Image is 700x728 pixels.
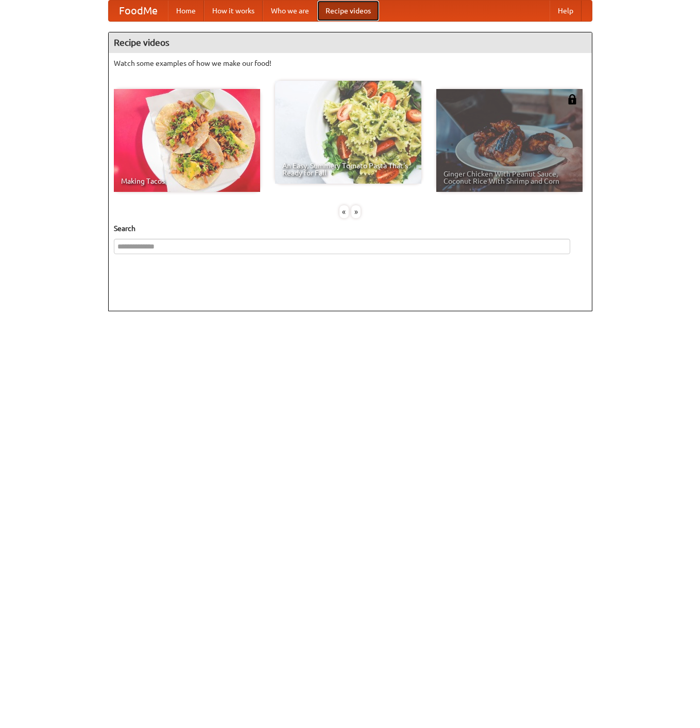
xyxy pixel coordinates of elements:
img: 483408.png [567,94,577,104]
span: An Easy, Summery Tomato Pasta That's Ready for Fall [282,162,414,176]
a: Home [168,1,204,21]
a: Help [550,1,582,21]
a: Making Tacos [114,89,260,192]
a: How it works [204,1,263,21]
h4: Recipe videos [109,32,592,53]
span: Making Tacos [121,177,253,185]
a: FoodMe [109,1,168,21]
div: » [351,205,361,218]
a: An Easy, Summery Tomato Pasta That's Ready for Fall [275,81,421,184]
h5: Search [114,223,587,234]
div: « [339,205,349,218]
a: Recipe videos [317,1,379,21]
a: Who we are [263,1,317,21]
p: Watch some examples of how we make our food! [114,58,587,68]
